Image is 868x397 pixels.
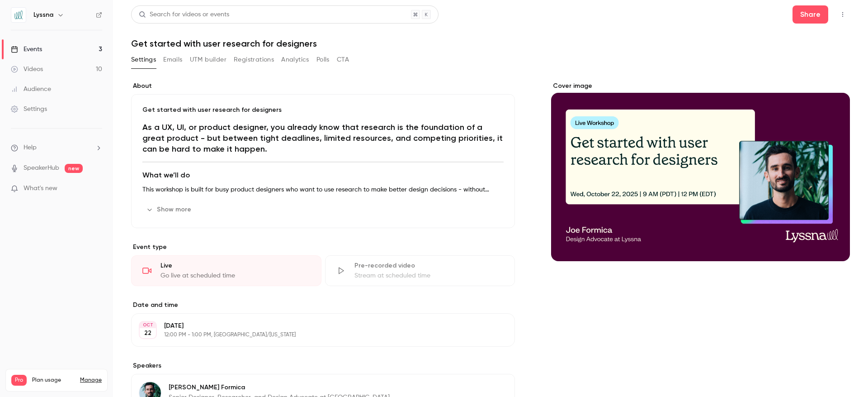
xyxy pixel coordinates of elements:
[551,81,850,261] section: Cover image
[131,243,515,252] p: Event type
[551,81,850,91] label: Cover image
[337,53,349,67] button: CTA
[139,10,229,19] div: Search for videos or events
[354,261,504,270] div: Pre-recorded video
[325,255,515,286] div: Pre-recorded videoStream at scheduled time
[190,53,226,67] button: UTM builder
[24,163,59,173] a: SpeakerHub
[131,38,850,49] h1: Get started with user research for designers
[11,45,42,54] div: Events
[144,329,151,338] p: 22
[11,8,26,22] img: Lyssna
[11,143,102,153] li: help-dropdown-opener
[140,322,156,328] div: OCT
[164,321,467,330] p: [DATE]
[142,202,197,217] button: Show more
[33,10,53,19] h6: Lyssna
[11,375,27,386] span: Pro
[11,105,47,114] div: Settings
[131,255,321,286] div: LiveGo live at scheduled time
[91,185,102,193] iframe: Noticeable Trigger
[24,143,37,153] span: Help
[142,122,504,154] h1: As a UX, UI, or product designer, you already know that research is the foundation of a great pro...
[24,184,57,193] span: What's new
[32,377,75,384] span: Plan usage
[164,331,467,339] p: 12:00 PM - 1:00 PM, [GEOGRAPHIC_DATA]/[US_STATE]
[163,53,182,67] button: Emails
[11,65,43,74] div: Videos
[131,53,156,67] button: Settings
[160,261,310,270] div: Live
[281,53,309,67] button: Analytics
[65,164,83,173] span: new
[354,271,504,280] div: Stream at scheduled time
[142,171,190,179] strong: What we’ll do
[142,184,504,195] p: This workshop is built for busy product designers who want to use research to make better design ...
[131,81,515,91] label: About
[80,377,102,384] a: Manage
[234,53,274,67] button: Registrations
[142,105,504,115] p: Get started with user research for designers
[131,361,515,370] label: Speakers
[160,271,310,280] div: Go live at scheduled time
[131,301,515,310] label: Date and time
[11,85,51,94] div: Audience
[169,383,456,392] p: [PERSON_NAME] Formica
[316,53,330,67] button: Polls
[793,5,828,24] button: Share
